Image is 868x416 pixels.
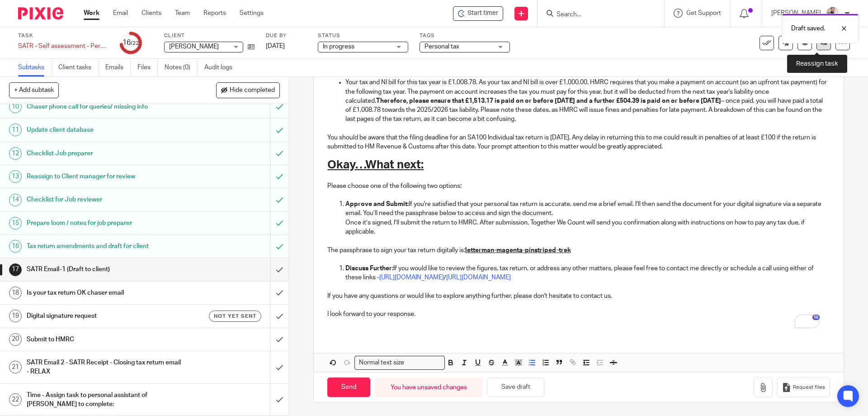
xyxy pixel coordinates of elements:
strong: Approve and Submit: [345,201,409,207]
div: 22 [9,393,22,406]
h1: Update client database [27,123,183,137]
div: 15 [9,217,22,230]
a: Subtasks [18,59,52,77]
a: [URL][DOMAIN_NAME] [446,274,511,281]
button: + Add subtask [9,82,59,98]
h1: Checklist for Job reviewer [27,193,183,206]
div: SATR - Self assessment - Personal tax return 24/25 [18,42,108,51]
span: Hide completed [230,87,275,94]
span: In progress [323,43,354,50]
a: Files [137,59,158,77]
div: 16 [9,240,22,253]
p: Please choose one of the following two options: [327,182,830,191]
a: Client tasks [58,59,99,77]
h1: SATR Email-1 (Draft to client) [27,263,183,276]
a: Notes (0) [165,59,198,77]
label: Tags [420,32,510,39]
h1: Time - Assign task to personal assistant of [PERSON_NAME] to complete: [27,388,183,411]
div: You have unsaved changes [375,378,483,397]
a: Audit logs [204,59,239,77]
button: Request files [777,377,830,397]
p: The passphrase to sign your tax return digitally is: [327,246,830,255]
label: Task [18,32,108,39]
span: Normal text size [357,358,406,368]
div: 21 [9,361,22,373]
div: 17 [9,263,22,276]
h1: Digital signature request [27,309,183,323]
p: I look forward to your response. [327,310,830,319]
p: Your tax and NI bill for this tax year is £1,008.78. As your tax and NI bill is over £1,000.00, H... [345,78,830,124]
div: 10 [9,100,22,113]
h1: Checklist Job preparer [27,147,183,160]
a: [URL][DOMAIN_NAME] [379,274,444,281]
div: 14 [9,194,22,206]
label: Client [164,32,255,39]
label: Due by [266,32,307,39]
strong: Therefore, please ensure that £1,513.17 is paid on or before [DATE] and a further £504.39 is paid... [376,98,721,104]
button: Save draft [487,378,544,397]
a: Team [175,9,190,18]
input: Search for option [407,358,439,368]
h1: Prepare loom / notes for job preparer [27,216,183,230]
p: If you have any questions or would like to explore anything further, please don't hesitate to con... [327,292,830,301]
h1: Is your tax return OK chaser email [27,286,183,300]
span: [DATE] [266,43,285,49]
a: Email [113,9,128,18]
a: Settings [240,9,264,18]
span: [PERSON_NAME] [169,43,219,50]
span: Not yet sent [214,312,256,320]
u: letterman-magenta-pinstriped-trek [465,247,571,253]
p: You should be aware that the filing deadline for an SA100 Individual tax return is [DATE]. Any de... [327,133,830,152]
p: Once it’s signed, I’ll submit the return to HMRC. After submission, Together We Count will send y... [345,218,830,237]
span: Personal tax [425,43,459,50]
label: Status [318,32,408,39]
div: 12 [9,147,22,160]
h1: Reassign to Client manager for review [27,170,183,183]
div: 20 [9,333,22,346]
div: 16 [123,38,139,48]
h1: SATR Email 2 - SATR Receipt - Closing tax return email - RELAX [27,356,183,379]
p: If you would like to review the figures, tax return, or address any other matters, please feel fr... [345,264,830,282]
div: 19 [9,310,22,322]
a: Emails [105,59,131,77]
strong: Discuss Further: [345,265,393,272]
img: Pixie [18,7,63,19]
a: Reports [203,9,226,18]
h1: Chaser phone call for queries/ missing info [27,100,183,114]
u: Okay…What next: [327,159,424,171]
a: Clients [142,9,161,18]
input: Send [327,378,370,397]
a: Work [84,9,99,18]
span: Request files [793,384,825,391]
div: Search for option [354,356,445,370]
p: Draft saved. [791,24,825,33]
div: 13 [9,170,22,183]
p: If you're satisfied that your personal tax return is accurate, send me a brief email. I’ll then s... [345,200,830,218]
div: 18 [9,287,22,299]
h1: Tax return amendments and draft for client [27,239,183,253]
img: Pixie%2002.jpg [826,6,840,21]
button: Hide completed [216,82,280,98]
h1: Submit to HMRC [27,333,183,346]
div: 11 [9,124,22,136]
div: Joshua White - SATR - Self assessment - Personal tax return 24/25 [453,6,503,21]
small: /22 [131,41,139,46]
